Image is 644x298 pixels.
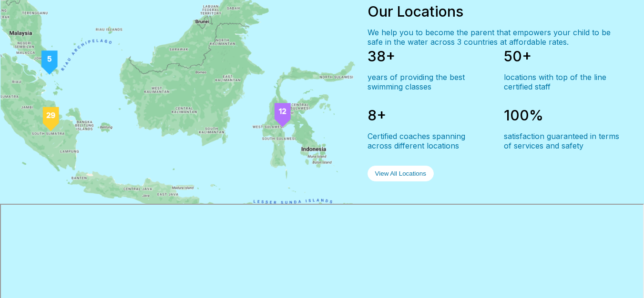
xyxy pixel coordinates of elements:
div: Our Locations [368,3,625,20]
div: We help you to become the parent that empowers your child to be safe in the water across 3 countr... [368,28,625,47]
div: years of providing the best swimming classes [368,72,489,91]
div: 38+ [368,48,489,65]
button: View All Locations [368,166,434,181]
div: 8+ [368,107,489,124]
div: satisfaction guaranteed in terms of services and safety [504,131,625,150]
div: Certified coaches spanning across different locations [368,131,489,150]
div: 100% [504,107,625,124]
div: 50+ [504,48,625,65]
div: locations with top of the line certified staff [504,72,625,91]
